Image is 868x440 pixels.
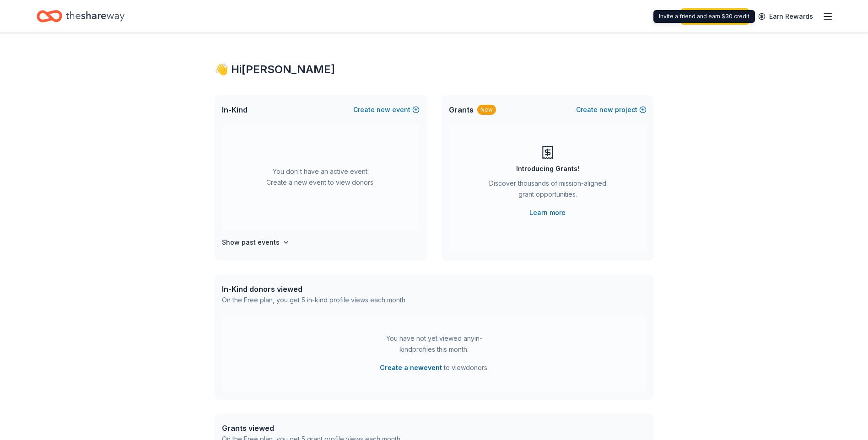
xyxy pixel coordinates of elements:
[449,104,474,115] span: Grants
[222,237,280,248] h4: Show past events
[529,207,566,218] a: Learn more
[599,104,613,115] span: new
[353,104,420,115] button: Createnewevent
[37,5,124,27] a: Home
[377,104,390,115] span: new
[215,62,654,77] div: 👋 Hi [PERSON_NAME]
[681,8,749,25] a: Start free trial
[477,105,496,115] div: New
[380,362,442,373] button: Create a newevent
[485,178,610,204] div: Discover thousands of mission-aligned grant opportunities.
[576,104,647,115] button: Createnewproject
[653,10,755,23] div: Invite a friend and earn $30 credit
[753,8,819,25] a: Earn Rewards
[222,423,402,434] div: Grants viewed
[377,333,491,355] div: You have not yet viewed any in-kind profiles this month.
[380,362,489,373] span: to view donors .
[222,237,290,248] button: Show past events
[222,295,407,306] div: On the Free plan, you get 5 in-kind profile views each month.
[222,104,248,115] span: In-Kind
[222,124,420,230] div: You don't have an active event. Create a new event to view donors.
[222,284,407,295] div: In-Kind donors viewed
[516,163,579,174] div: Introducing Grants!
